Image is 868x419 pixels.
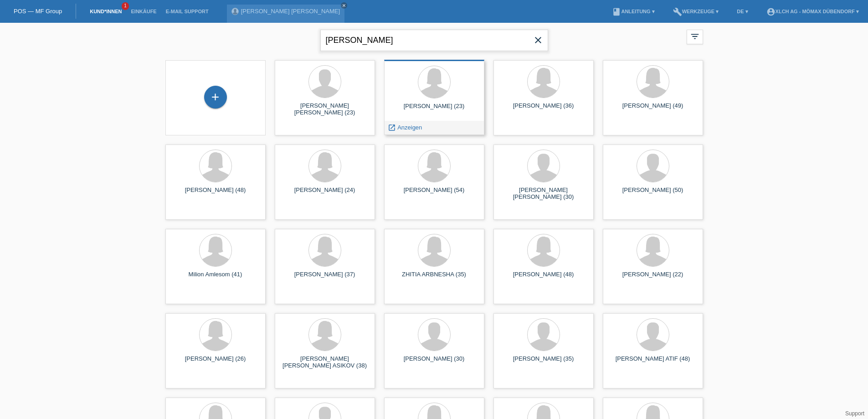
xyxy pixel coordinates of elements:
[391,355,477,370] div: [PERSON_NAME] (30)
[610,271,696,285] div: [PERSON_NAME] (22)
[391,186,477,201] div: [PERSON_NAME] (54)
[173,355,258,370] div: [PERSON_NAME] (26)
[607,9,659,14] a: bookAnleitung ▾
[612,7,621,16] i: book
[282,271,368,285] div: [PERSON_NAME] (37)
[397,124,422,131] span: Anzeigen
[610,102,696,117] div: [PERSON_NAME] (49)
[673,7,682,16] i: build
[342,3,346,8] i: close
[668,9,724,14] a: buildWerkzeuge ▾
[282,186,368,201] div: [PERSON_NAME] (24)
[762,9,863,14] a: account_circleXLCH AG - Mömax Dübendorf ▾
[690,31,700,41] i: filter_list
[14,8,62,15] a: POS — MF Group
[501,355,586,370] div: [PERSON_NAME] (35)
[501,186,586,201] div: [PERSON_NAME] [PERSON_NAME] (30)
[282,355,368,370] div: [PERSON_NAME] [PERSON_NAME] ASIKOV (38)
[161,9,213,14] a: E-Mail Support
[391,271,477,285] div: ZHITIA ARBNESHA (35)
[126,9,161,14] a: Einkäufe
[320,30,548,51] input: Suche...
[388,124,396,132] i: launch
[85,9,126,14] a: Kund*innen
[501,102,586,117] div: [PERSON_NAME] (36)
[501,271,586,285] div: [PERSON_NAME] (48)
[766,7,776,16] i: account_circle
[533,35,544,46] i: close
[173,186,258,201] div: [PERSON_NAME] (48)
[845,410,864,417] a: Support
[610,186,696,201] div: [PERSON_NAME] (50)
[241,8,340,15] a: [PERSON_NAME] [PERSON_NAME]
[391,103,477,117] div: [PERSON_NAME] (23)
[205,89,226,105] div: Kund*in hinzufügen
[388,124,422,131] a: launch Anzeigen
[173,271,258,285] div: Milion Amlesom (41)
[341,2,347,9] a: close
[732,9,752,14] a: DE ▾
[282,102,368,117] div: [PERSON_NAME] [PERSON_NAME] (23)
[122,2,129,10] span: 1
[610,355,696,370] div: [PERSON_NAME] ATIF (48)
